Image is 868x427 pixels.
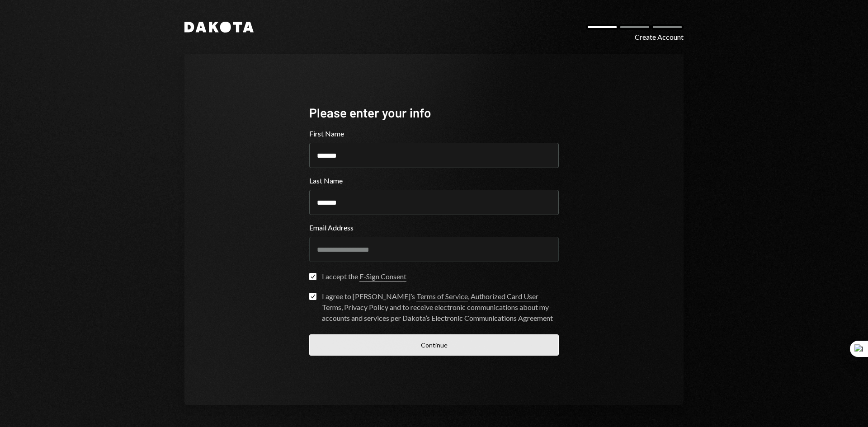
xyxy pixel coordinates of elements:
[309,175,559,186] label: Last Name
[322,271,406,282] div: I accept the
[309,222,559,233] label: Email Address
[309,104,559,122] div: Please enter your info
[309,334,559,356] button: Continue
[309,293,316,300] button: I agree to [PERSON_NAME]’s Terms of Service, Authorized Card User Terms, Privacy Policy and to re...
[344,303,388,312] a: Privacy Policy
[309,128,559,139] label: First Name
[359,272,406,282] a: E-Sign Consent
[635,32,684,42] div: Create Account
[322,291,559,324] div: I agree to [PERSON_NAME]’s , , and to receive electronic communications about my accounts and ser...
[309,273,316,280] button: I accept the E-Sign Consent
[416,292,468,301] a: Terms of Service
[322,292,538,312] a: Authorized Card User Terms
